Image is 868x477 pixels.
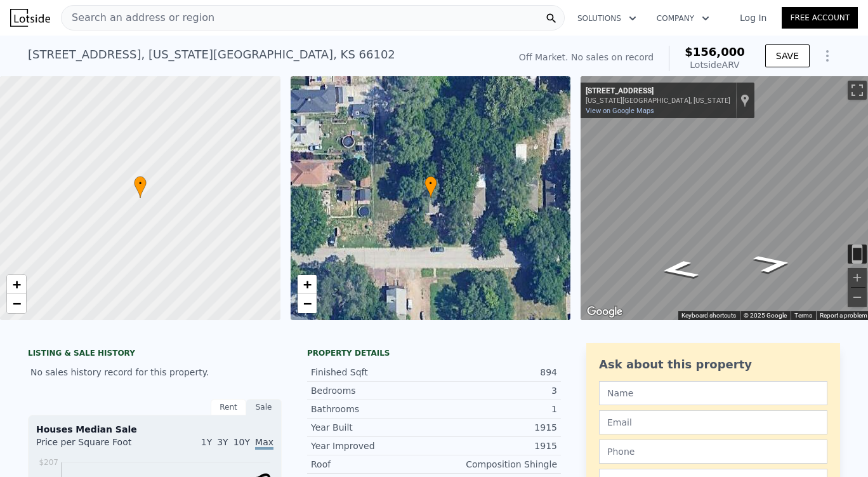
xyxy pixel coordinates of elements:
div: • [424,176,437,198]
button: Show Options [815,43,840,69]
div: • [134,176,147,198]
button: Keyboard shortcuts [681,311,736,320]
a: Show location on map [740,93,749,107]
a: Zoom in [298,275,317,294]
div: Roof [311,458,434,471]
span: 1Y [201,437,212,447]
img: Google [584,304,626,320]
div: Price per Square Foot [36,436,155,456]
a: Zoom out [298,294,317,313]
div: Bathrooms [311,403,434,415]
span: $156,000 [685,45,745,58]
button: SAVE [765,44,810,67]
span: • [134,178,147,189]
button: Solutions [567,7,647,30]
span: Max [255,437,273,450]
a: Terms (opens in new tab) [794,312,812,319]
button: Zoom out [848,288,867,307]
input: Phone [599,440,827,464]
div: 894 [434,366,557,379]
div: Houses Median Sale [36,423,273,436]
span: − [303,295,311,311]
div: 1 [434,403,557,415]
div: Year Improved [311,440,434,452]
a: View on Google Maps [586,107,654,115]
a: Report a problem [820,312,867,319]
path: Go East, Bunker Ave [737,250,808,278]
button: Company [647,7,720,30]
span: • [424,178,437,189]
div: Rent [211,399,246,415]
span: © 2025 Google [744,312,787,319]
span: Search an address or region [62,10,214,25]
div: Off Market. No sales on record [519,51,654,64]
div: 1915 [434,440,557,452]
span: 10Y [233,437,250,447]
div: 1915 [434,421,557,434]
span: − [13,295,21,311]
div: Lotside ARV [685,58,745,71]
tspan: $207 [39,458,58,467]
a: Open this area in Google Maps (opens a new window) [584,304,626,320]
div: Bedrooms [311,384,434,397]
div: Sale [246,399,282,415]
div: [STREET_ADDRESS] [586,86,730,97]
span: + [303,276,311,292]
div: No sales history record for this property. [28,361,282,384]
path: Go West, Bunker Ave [644,256,715,283]
div: Finished Sqft [311,366,434,379]
div: [US_STATE][GEOGRAPHIC_DATA], [US_STATE] [586,97,730,105]
button: Zoom in [848,268,867,287]
div: [STREET_ADDRESS] , [US_STATE][GEOGRAPHIC_DATA] , KS 66102 [28,46,395,64]
div: Ask about this property [599,356,827,373]
span: 3Y [217,437,228,447]
span: + [13,276,21,292]
div: LISTING & SALE HISTORY [28,348,282,361]
button: Toggle fullscreen view [848,81,867,100]
div: Composition Shingle [434,458,557,471]
img: Lotside [10,9,50,27]
div: Property details [307,348,561,358]
a: Log In [725,11,782,24]
input: Name [599,381,827,405]
div: 3 [434,384,557,397]
a: Free Account [782,7,858,29]
button: Toggle motion tracking [848,245,867,264]
a: Zoom out [7,294,26,313]
div: Year Built [311,421,434,434]
input: Email [599,410,827,434]
a: Zoom in [7,275,26,294]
